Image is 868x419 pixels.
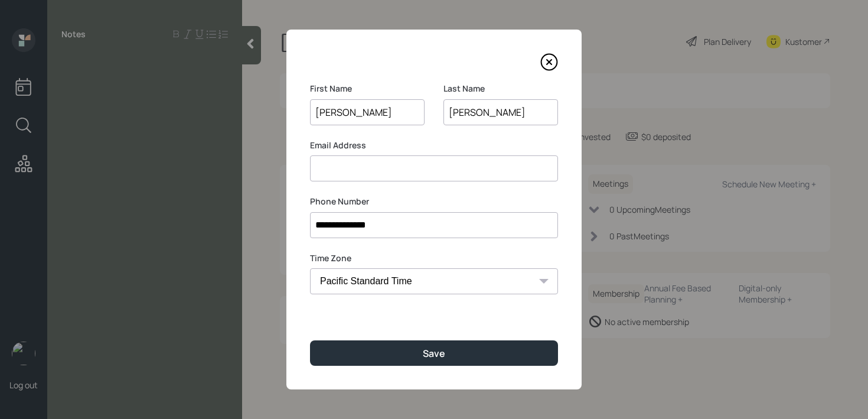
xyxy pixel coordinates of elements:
[310,252,558,264] label: Time Zone
[310,139,558,151] label: Email Address
[310,196,558,207] label: Phone Number
[443,83,558,95] label: Last Name
[423,347,445,360] div: Save
[310,83,425,95] label: First Name
[310,340,558,366] button: Save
